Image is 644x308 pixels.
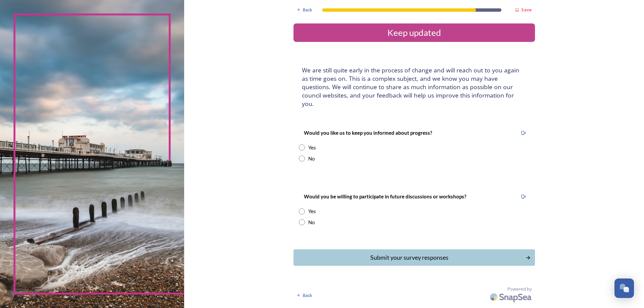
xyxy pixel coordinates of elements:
button: Open Chat [614,279,634,298]
div: Submit your survey responses [297,253,522,262]
img: SnapSea Logo [488,289,535,305]
div: No [308,219,315,226]
div: No [308,155,315,163]
strong: Would you like us to keep you informed about progress? [304,130,432,136]
div: Yes [308,144,316,151]
div: Keep updated [296,26,532,39]
strong: Save [521,7,532,13]
h4: We are still quite early in the process of change and will reach out to you again as time goes on... [302,66,527,108]
span: Back [303,7,312,13]
strong: Would you be willing to participate in future discussions or workshops? [304,193,466,199]
span: Back [303,292,312,299]
span: Powered by [507,286,532,292]
div: Yes [308,207,316,215]
button: Continue [293,249,535,266]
